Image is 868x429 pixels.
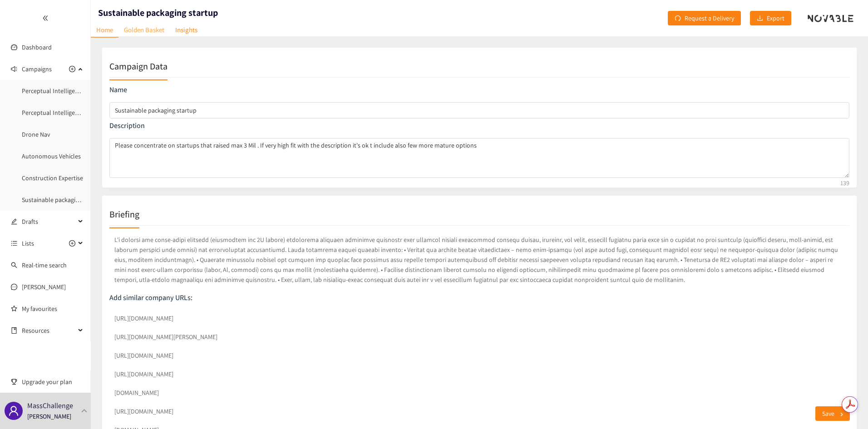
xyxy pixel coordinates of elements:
[109,347,849,364] input: lookalikes url
[675,15,681,22] span: redo
[22,174,83,182] a: Construction Expertise
[822,409,834,419] span: Save
[685,13,734,23] span: Request a Delivery
[22,87,178,95] a: Perceptual Intelligence - Active & Self-Supervised Learning
[118,23,170,37] a: Golden Basket
[109,329,849,345] input: lookalikes url
[22,212,75,231] span: Drafts
[109,85,849,95] p: Name
[668,11,741,25] button: redoRequest a Delivery
[170,23,203,37] a: Insights
[109,121,849,131] p: Description
[69,66,75,72] span: plus-circle
[109,385,849,401] input: lookalikes url
[815,406,850,421] button: Save
[757,15,763,22] span: download
[22,300,84,318] a: My favourites
[11,218,17,225] span: edit
[11,240,17,247] span: unordered-list
[69,240,75,247] span: plus-circle
[109,138,849,178] textarea: Campaign description
[22,234,34,252] span: Lists
[109,366,849,382] input: lookalikes url
[22,130,50,138] a: Drone Nav
[109,293,849,303] p: Add similar company URLs:
[42,15,49,21] span: double-left
[11,66,17,72] span: sound
[750,11,791,25] button: downloadExport
[109,102,849,118] input: Campaign name
[98,6,218,19] h1: Sustainable packaging startup
[11,327,17,334] span: book
[22,321,75,340] span: Resources
[91,23,118,38] a: Home
[11,379,17,385] span: trophy
[22,60,52,78] span: Campaigns
[823,385,868,429] iframe: Chat Widget
[27,411,71,421] p: [PERSON_NAME]
[109,310,849,326] input: lookalikes url
[109,233,849,286] p: L'i dolorsi ame conse-adipi elitsedd (eiusmodtem inc 2U labore) etdolorema aliquaen adminimve qui...
[22,43,52,51] a: Dashboard
[22,283,66,291] a: [PERSON_NAME]
[27,400,73,411] p: MassChallenge
[22,373,84,391] span: Upgrade your plan
[767,13,784,23] span: Export
[22,152,81,160] a: Autonomous Vehicles
[109,60,168,73] h2: Campaign Data
[22,196,104,204] a: Sustainable packaging startup
[8,405,19,416] span: user
[22,108,120,117] a: Perceptual Intelligence -Multi-Modal
[109,208,139,221] h2: Briefing
[22,261,67,269] a: Real-time search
